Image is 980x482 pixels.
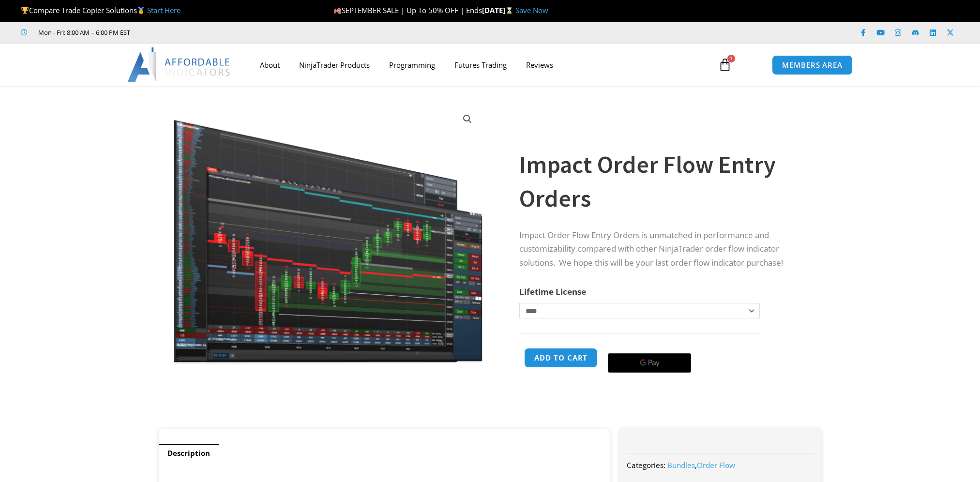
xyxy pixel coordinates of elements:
span: SEPTEMBER SALE | Up To 50% OFF | Ends [333,5,482,15]
a: Description [159,444,219,463]
strong: [DATE] [482,5,515,15]
span: , [667,460,735,470]
a: 1 [704,51,746,79]
img: of4 | Affordable Indicators – NinjaTrader [172,103,483,366]
img: 🍂 [334,7,341,14]
a: NinjaTrader Products [289,54,379,76]
iframe: Secure payment input frame [606,346,693,347]
img: ⌛ [506,7,513,14]
a: View full-screen image gallery [459,110,476,128]
img: 🥇 [137,7,145,14]
nav: Menu [250,54,707,76]
span: Compare Trade Copier Solutions [21,5,181,15]
a: MEMBERS AREA [772,55,853,75]
a: Order Flow [697,460,735,470]
button: Buy with GPay [608,353,691,373]
a: Save Now [515,5,548,15]
iframe: Customer reviews powered by Trustpilot [144,28,289,37]
a: Futures Trading [445,54,516,76]
a: About [250,54,289,76]
a: Reviews [516,54,563,76]
span: Categories: [627,460,665,470]
span: Mon - Fri: 8:00 AM – 6:00 PM EST [36,27,130,38]
a: Bundles [667,460,695,470]
button: Add to cart [524,348,598,368]
a: Programming [379,54,445,76]
img: 🏆 [21,7,29,14]
label: Lifetime License [519,286,586,297]
h1: Impact Order Flow Entry Orders [519,148,802,215]
img: LogoAI | Affordable Indicators – NinjaTrader [127,47,231,82]
p: Impact Order Flow Entry Orders is unmatched in performance and customizability compared with othe... [519,228,802,271]
a: Start Here [147,5,181,15]
span: MEMBERS AREA [782,61,843,69]
span: 1 [727,55,735,62]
